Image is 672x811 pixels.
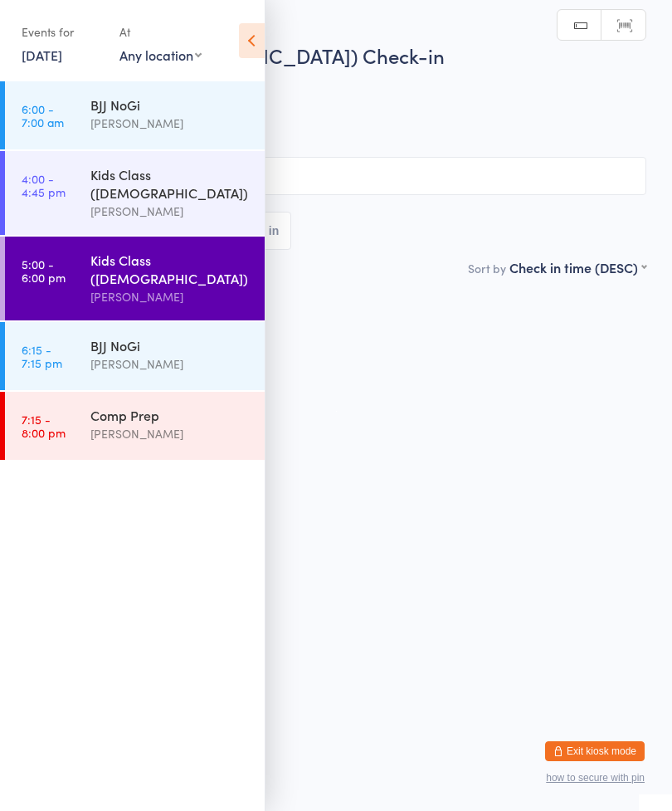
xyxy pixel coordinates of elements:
[509,258,646,276] div: Check in time (DESC)
[468,260,506,276] label: Sort by
[22,413,66,439] time: 7:15 - 8:00 pm
[119,46,202,64] div: Any location
[5,322,265,390] a: 6:15 -7:15 pmBJJ NoGi[PERSON_NAME]
[22,257,66,284] time: 5:00 - 6:00 pm
[22,18,103,46] div: Events for
[22,102,64,129] time: 6:00 - 7:00 am
[546,772,645,784] button: how to secure with pin
[90,114,251,133] div: [PERSON_NAME]
[5,237,265,320] a: 5:00 -6:00 pmKids Class ([DEMOGRAPHIC_DATA])[PERSON_NAME]
[90,336,251,354] div: BJJ NoGi
[90,424,251,443] div: [PERSON_NAME]
[26,77,621,94] span: [DATE] 4:00pm
[22,172,66,198] time: 4:00 - 4:45 pm
[90,202,251,221] div: [PERSON_NAME]
[90,406,251,424] div: Comp Prep
[26,157,646,195] input: Search
[22,343,62,369] time: 6:15 - 7:15 pm
[26,110,621,127] span: [STREET_ADDRESS]
[90,165,251,202] div: Kids Class ([DEMOGRAPHIC_DATA])
[90,251,251,287] div: Kids Class ([DEMOGRAPHIC_DATA])
[26,94,621,110] span: [PERSON_NAME]
[90,287,251,306] div: [PERSON_NAME]
[545,741,645,761] button: Exit kiosk mode
[90,95,251,114] div: BJJ NoGi
[90,354,251,374] div: [PERSON_NAME]
[5,81,265,149] a: 6:00 -7:00 amBJJ NoGi[PERSON_NAME]
[5,151,265,235] a: 4:00 -4:45 pmKids Class ([DEMOGRAPHIC_DATA])[PERSON_NAME]
[22,46,62,64] a: [DATE]
[26,42,646,69] h2: Kids Class ([DEMOGRAPHIC_DATA]) Check-in
[119,18,202,46] div: At
[5,392,265,460] a: 7:15 -8:00 pmComp Prep[PERSON_NAME]
[26,127,646,144] span: Brazilian Jiu-Jitsu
